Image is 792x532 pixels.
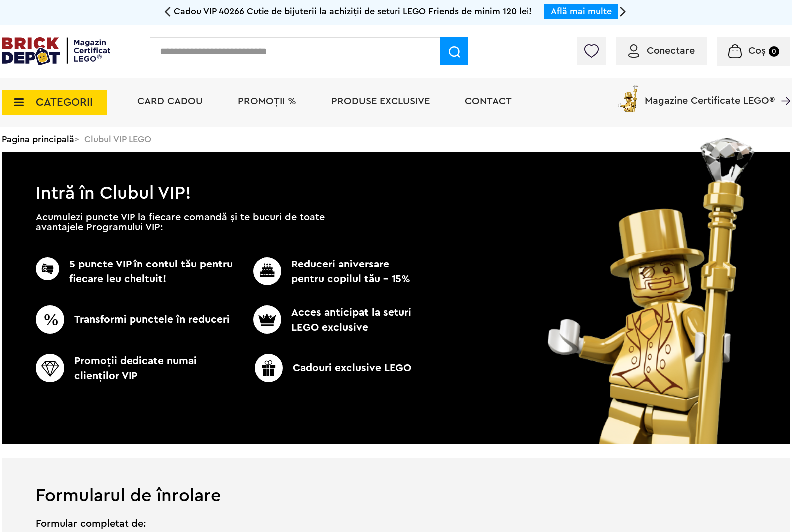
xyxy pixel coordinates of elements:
[238,96,296,106] a: PROMOȚII %
[628,46,695,56] a: Conectare
[36,354,237,384] p: Promoţii dedicate numai clienţilor VIP
[174,7,532,16] span: Cadou VIP 40266 Cutie de bijuterii la achiziții de seturi LEGO Friends de minim 120 lei!
[255,354,283,382] img: CC_BD_Green_chek_mark
[2,135,74,144] a: Pagina principală
[36,212,325,232] p: Acumulezi puncte VIP la fiecare comandă și te bucuri de toate avantajele Programului VIP:
[36,305,237,334] p: Transformi punctele în reduceri
[36,97,93,108] span: CATEGORII
[2,127,790,152] div: > Clubul VIP LEGO
[2,458,790,505] h1: Formularul de înrolare
[775,83,790,93] a: Magazine Certificate LEGO®
[2,152,790,198] h1: Intră în Clubul VIP!
[233,354,433,382] p: Cadouri exclusive LEGO
[647,46,695,56] span: Conectare
[36,257,237,287] p: 5 puncte VIP în contul tău pentru fiecare leu cheltuit!
[769,46,779,57] small: 0
[253,305,281,334] img: CC_BD_Green_chek_mark
[36,354,64,382] img: CC_BD_Green_chek_mark
[551,7,612,16] a: Află mai multe
[645,83,775,106] span: Magazine Certificate LEGO®
[36,257,59,280] img: CC_BD_Green_chek_mark
[748,46,766,56] span: Coș
[237,305,415,335] p: Acces anticipat la seturi LEGO exclusive
[36,305,64,334] img: CC_BD_Green_chek_mark
[237,257,415,287] p: Reduceri aniversare pentru copilul tău - 15%
[36,519,326,529] span: Formular completat de:
[534,138,770,444] img: vip_page_image
[137,96,203,106] a: Card Cadou
[331,96,430,106] a: Produse exclusive
[253,257,281,285] img: CC_BD_Green_chek_mark
[465,96,512,106] a: Contact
